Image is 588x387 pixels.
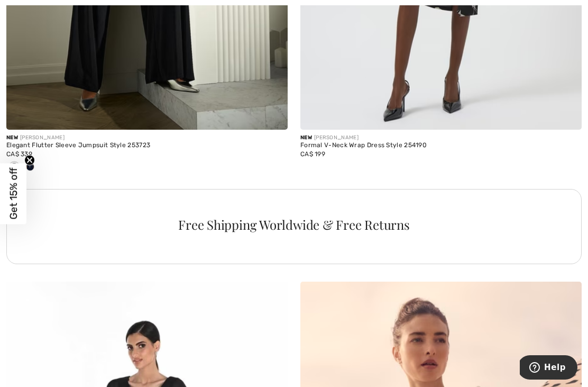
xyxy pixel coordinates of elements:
div: Black [6,159,22,176]
div: Formal V-Neck Wrap Dress Style 254190 [300,142,582,149]
span: New [6,134,18,141]
div: [PERSON_NAME] [6,134,288,142]
span: New [300,134,312,141]
div: Free Shipping Worldwide & Free Returns [19,218,570,231]
button: Close teaser [24,155,35,165]
div: Midnight Blue [22,159,38,176]
span: CA$ 199 [300,150,325,158]
div: Elegant Flutter Sleeve Jumpsuit Style 253723 [6,142,288,149]
span: CA$ 339 [6,150,32,158]
span: Get 15% off [7,168,20,220]
iframe: Opens a widget where you can find more information [520,355,577,382]
div: [PERSON_NAME] [300,134,582,142]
